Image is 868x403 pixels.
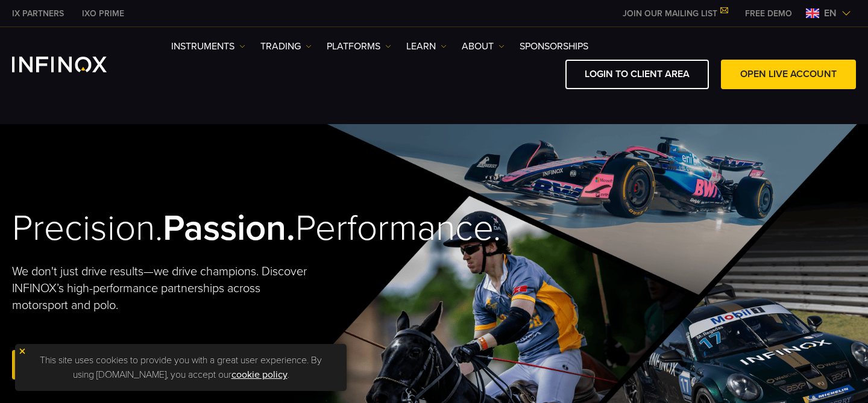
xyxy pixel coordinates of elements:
a: JOIN OUR MAILING LIST [614,8,736,19]
a: INFINOX Logo [12,57,135,72]
a: ABOUT [462,39,505,54]
a: INFINOX [73,7,133,20]
a: INFINOX [3,7,73,20]
h2: Precision. Performance. [12,207,392,251]
img: yellow close icon [18,347,27,355]
a: OPEN LIVE ACCOUNT [721,60,856,89]
a: INFINOX MENU [736,7,801,20]
p: This site uses cookies to provide you with a great user experience. By using [DOMAIN_NAME], you a... [21,350,341,385]
a: PLATFORMS [327,39,391,54]
a: Instruments [171,39,245,54]
a: LOGIN TO CLIENT AREA [565,60,709,89]
a: TRADING [260,39,312,54]
a: Open Live Account [12,350,147,380]
a: Learn [406,39,447,54]
span: en [819,6,841,20]
a: cookie policy [231,369,288,381]
a: SPONSORSHIPS [520,39,588,54]
strong: Passion. [163,207,295,250]
p: We don't just drive results—we drive champions. Discover INFINOX’s high-performance partnerships ... [12,263,316,314]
